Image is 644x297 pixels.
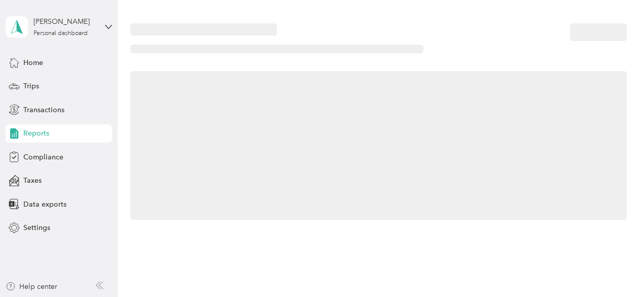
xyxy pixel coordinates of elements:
[23,81,39,91] span: Trips
[23,222,50,233] span: Settings
[33,30,88,37] div: Personal dashboard
[23,175,42,186] span: Taxes
[23,105,64,115] span: Transactions
[23,57,43,68] span: Home
[23,199,66,210] span: Data exports
[23,152,63,162] span: Compliance
[6,281,57,292] button: Help center
[33,16,97,27] div: [PERSON_NAME]
[587,240,644,297] iframe: Everlance-gr Chat Button Frame
[23,128,49,139] span: Reports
